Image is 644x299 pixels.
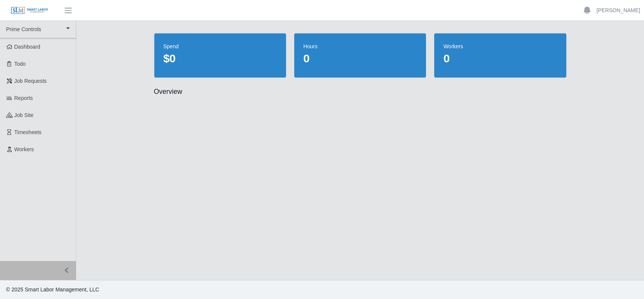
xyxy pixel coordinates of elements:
span: Job Requests [14,78,47,84]
span: job site [14,112,34,118]
span: Timesheets [14,129,42,135]
span: Dashboard [14,44,41,50]
span: Reports [14,95,33,101]
dd: $0 [163,52,277,65]
img: SLM Logo [11,6,49,15]
dd: 0 [443,52,557,65]
span: Workers [14,146,34,152]
h2: Overview [154,87,567,96]
dt: workers [443,43,557,50]
dt: hours [303,43,417,50]
span: © 2025 Smart Labor Management, LLC [6,286,99,293]
dd: 0 [303,52,417,65]
dt: spend [163,43,277,50]
span: Todo [14,61,26,67]
a: [PERSON_NAME] [597,6,640,14]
